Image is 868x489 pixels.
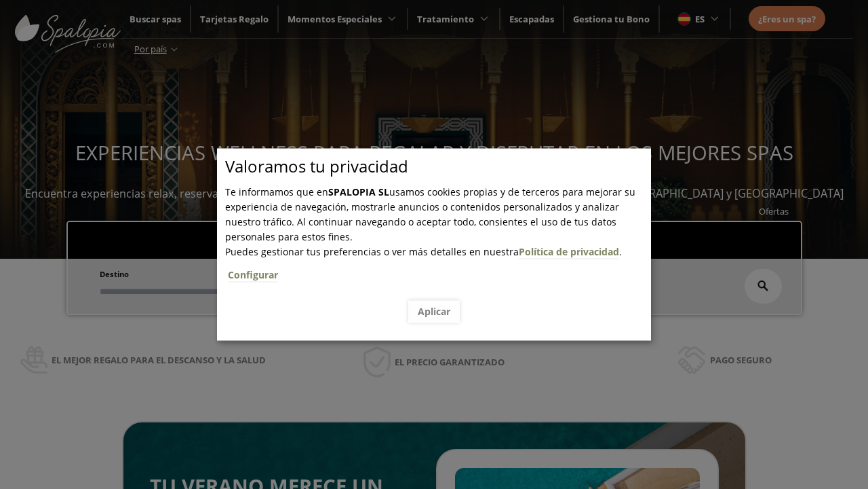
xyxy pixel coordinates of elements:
[519,245,619,259] a: Política de privacidad
[408,300,460,323] button: Aplicar
[228,268,278,282] a: Configurar
[225,159,651,174] p: Valoramos tu privacidad
[225,185,635,243] span: Te informamos que en usamos cookies propias y de terceros para mejorar su experiencia de navegaci...
[225,245,651,291] span: .
[328,185,389,198] b: SPALOPIA SL
[225,245,519,258] span: Puedes gestionar tus preferencias o ver más detalles en nuestra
